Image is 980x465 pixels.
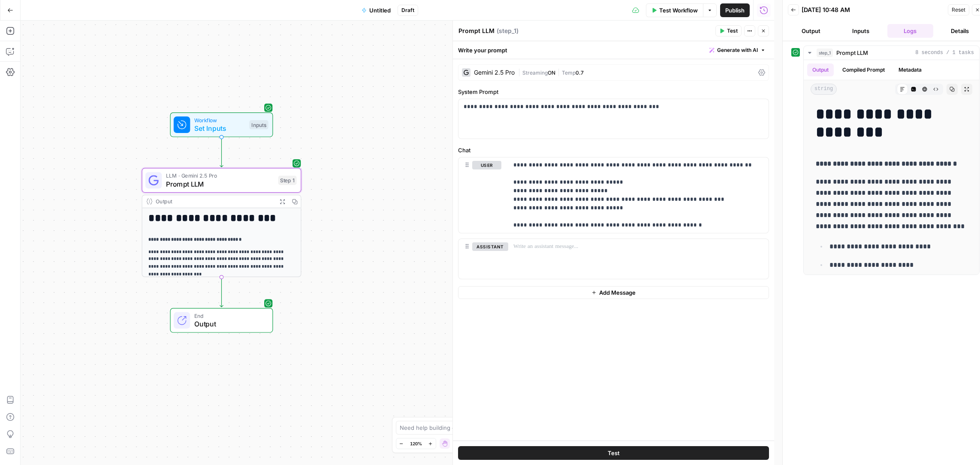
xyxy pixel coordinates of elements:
span: ( step_1 ) [497,27,519,35]
span: step_1 [817,48,833,57]
span: 8 seconds / 1 tasks [915,49,974,57]
span: Prompt LLM [166,179,274,189]
span: 0.7 [576,69,584,76]
button: assistant [472,242,508,251]
button: Test Workflow [646,3,703,17]
label: System Prompt [458,88,769,96]
div: assistant [458,239,501,278]
textarea: Prompt LLM [458,27,495,35]
span: 120% [410,440,422,447]
span: | [518,68,522,76]
div: Gemini 2.5 Pro [474,69,515,75]
span: Temp [562,69,576,76]
div: user [458,157,501,233]
span: | [555,68,562,76]
button: 8 seconds / 1 tasks [804,46,979,60]
span: LLM · Gemini 2.5 Pro [166,172,274,180]
span: Test [727,27,738,35]
span: Test [608,449,620,457]
span: Add Message [599,288,636,297]
button: Metadata [893,63,927,76]
button: Test [458,446,769,460]
button: Output [807,63,834,76]
span: Prompt LLM [836,48,868,57]
span: Workflow [194,116,245,124]
button: Generate with AI [706,45,769,56]
div: WorkflowSet InputsInputs [142,112,302,137]
button: Output [788,24,834,38]
div: Write your prompt [453,41,774,59]
span: Set Inputs [194,123,245,133]
button: Publish [720,3,750,17]
button: Compiled Prompt [837,63,890,76]
span: string [811,84,837,95]
span: Untitled [369,6,391,15]
g: Edge from start to step_1 [220,137,223,167]
button: Untitled [356,3,396,17]
span: Streaming [522,69,548,76]
button: user [472,161,501,169]
div: Output [156,197,273,205]
button: Test [715,25,742,36]
span: Draft [401,6,414,14]
label: Chat [458,146,769,154]
button: Inputs [838,24,884,38]
button: Add Message [458,286,769,299]
span: End [194,311,264,320]
button: Logs [887,24,934,38]
g: Edge from step_1 to end [220,277,223,307]
span: ON [548,69,555,76]
span: Output [194,319,264,329]
button: Reset [948,4,969,15]
div: EndOutput [142,308,302,333]
div: 8 seconds / 1 tasks [804,60,979,275]
div: Step 1 [278,176,297,185]
span: Generate with AI [717,46,758,54]
span: Publish [725,6,745,15]
span: Test Workflow [659,6,698,15]
div: Inputs [249,120,268,130]
span: Reset [952,6,965,14]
